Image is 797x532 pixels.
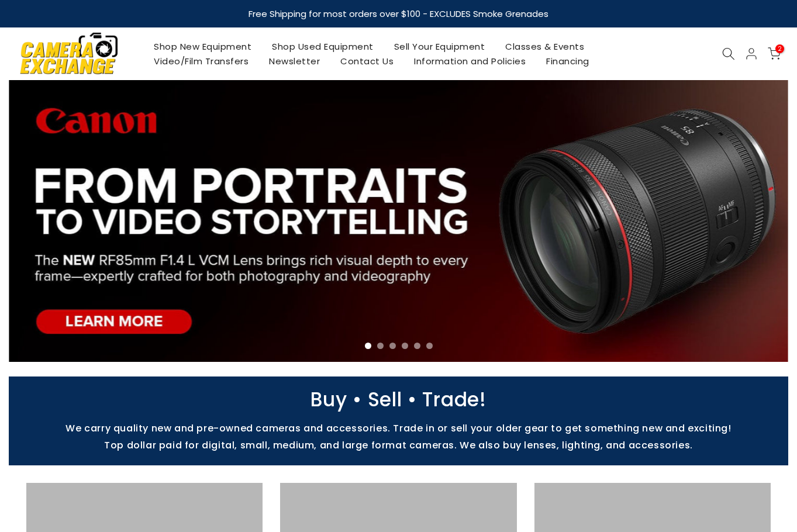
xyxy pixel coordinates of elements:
a: Shop Used Equipment [262,39,384,54]
li: Page dot 4 [402,343,408,349]
a: Sell Your Equipment [384,39,495,54]
li: Page dot 6 [426,343,433,349]
a: Contact Us [330,54,404,68]
a: Classes & Events [495,39,595,54]
a: Shop New Equipment [144,39,262,54]
li: Page dot 2 [377,343,384,349]
a: Video/Film Transfers [144,54,259,68]
span: 2 [775,44,784,53]
li: Page dot 5 [414,343,420,349]
a: Newsletter [259,54,330,68]
a: Financing [536,54,600,68]
li: Page dot 3 [389,343,396,349]
a: Information and Policies [404,54,536,68]
a: 2 [768,47,781,60]
p: We carry quality new and pre-owned cameras and accessories. Trade in or sell your older gear to g... [3,423,794,434]
p: Top dollar paid for digital, small, medium, and large format cameras. We also buy lenses, lightin... [3,440,794,451]
p: Buy • Sell • Trade! [3,394,794,405]
li: Page dot 1 [365,343,371,349]
strong: Free Shipping for most orders over $100 - EXCLUDES Smoke Grenades [249,8,548,20]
